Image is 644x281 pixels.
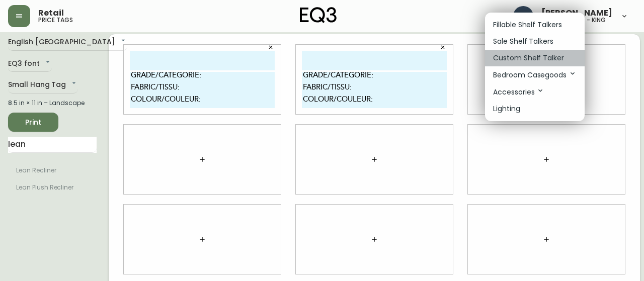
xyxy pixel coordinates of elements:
p: Fillable Shelf Talkers [493,20,562,30]
div: 46w × 38d × 31h [30,58,139,67]
p: Lighting [493,104,520,114]
p: Custom Shelf Talker [493,53,564,63]
p: Sale Shelf Talkers [493,36,553,47]
div: From [30,71,139,80]
p: Bedroom Casegoods [493,69,577,80]
div: Remi Chair [30,41,139,54]
p: Accessories [493,86,544,98]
